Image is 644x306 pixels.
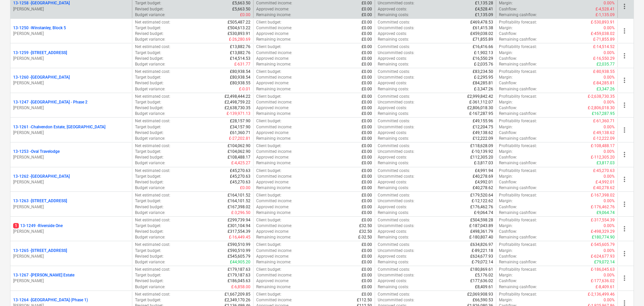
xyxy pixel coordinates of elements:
[378,143,410,149] p: Committed costs :
[225,105,250,111] p: £2,638,730.35
[13,0,70,6] p: 13-1258 - [GEOGRAPHIC_DATA]
[620,250,629,258] span: more_vert
[378,12,409,18] p: Remaining costs :
[604,25,615,31] p: 0.00%
[593,185,615,191] p: £-40,278.62
[135,111,165,117] p: Budget variance :
[378,124,414,130] p: Uncommitted costs :
[13,25,66,31] p: 13-1250 - Winstanley, Block 5
[135,80,164,86] p: Revised budget :
[13,31,129,37] p: [PERSON_NAME]
[620,150,629,159] span: more_vert
[230,124,250,130] p: £34,157.90
[232,6,250,12] p: £5,663.50
[362,143,372,149] p: £0.00
[378,25,414,31] p: Uncommitted costs :
[362,50,372,56] p: £0.00
[588,105,615,111] p: £-2,806,018.30
[135,69,170,75] p: Net estimated cost :
[135,6,164,12] p: Revised budget :
[230,130,250,136] p: £61,360.71
[362,86,372,92] p: £0.00
[620,225,629,233] span: more_vert
[256,6,289,12] p: Approved income :
[230,168,250,174] p: £45,270.63
[362,61,372,67] p: £0.00
[591,155,615,160] p: £-112,305.20
[473,80,493,86] p: £84,285.81
[378,111,409,117] p: Remaining costs :
[474,160,493,166] p: £-3,817.03
[473,56,493,61] p: £16,550.29
[13,130,129,136] p: [PERSON_NAME]
[13,75,70,80] p: 13-1260 - [GEOGRAPHIC_DATA]
[362,136,372,141] p: £0.00
[591,31,615,37] p: £-459,038.02
[13,179,129,185] p: [PERSON_NAME]
[473,136,493,141] p: £12,222.09
[475,0,493,6] p: £1,135.28
[228,149,250,155] p: £104,062.90
[230,56,250,61] p: £14,514.53
[475,6,493,12] p: £4,528.41
[13,124,105,130] p: 13-1261 - Chalvendon Estate, [GEOGRAPHIC_DATA]
[225,94,250,99] p: £2,498,444.22
[135,160,165,166] p: Budget variance :
[228,31,250,37] p: £530,893.91
[256,155,289,160] p: Approved income :
[13,272,74,278] p: 13-1267 - [PERSON_NAME] Estate
[13,229,129,234] p: [PERSON_NAME]
[499,94,537,99] p: Profitability forecast :
[229,37,250,42] p: £-26,280.69
[378,99,414,105] p: Uncommitted costs :
[597,61,615,67] p: £2,035.77
[256,25,292,31] p: Committed income :
[378,19,410,25] p: Committed costs :
[604,75,615,80] p: 0.00%
[135,130,164,136] p: Revised budget :
[378,94,410,99] p: Committed costs :
[13,174,129,185] div: 13-1262 -[GEOGRAPHIC_DATA][PERSON_NAME]
[474,50,493,56] p: £-1,902.13
[473,185,493,191] p: £40,278.62
[499,12,537,18] p: Remaining cashflow :
[256,80,289,86] p: Approved income :
[499,130,517,136] p: Cashflow :
[13,75,129,86] div: 13-1260 -[GEOGRAPHIC_DATA][PERSON_NAME]
[593,80,615,86] p: £-84,285.81
[596,179,615,185] p: £-4,992.01
[499,136,537,141] p: Remaining cashflow :
[378,69,410,75] p: Committed costs :
[135,168,170,174] p: Net estimated cost :
[378,160,409,166] p: Remaining costs :
[499,69,537,75] p: Profitability forecast :
[13,198,67,204] p: 13-1263 - [STREET_ADDRESS]
[256,61,291,67] p: Remaining income :
[13,99,88,105] p: 13-1247 - [GEOGRAPHIC_DATA] - Phase 2
[362,185,372,191] p: £0.00
[256,44,281,50] p: Client budget :
[230,69,250,75] p: £80,938.54
[362,94,372,99] p: £0.00
[362,19,372,25] p: £0.00
[604,50,615,56] p: 0.00%
[229,136,250,141] p: £-27,202.81
[230,118,250,124] p: £28,157.90
[135,179,164,185] p: Revised budget :
[499,0,513,6] p: Margin :
[473,124,493,130] p: £12,204.75
[362,44,372,50] p: £0.00
[256,174,292,179] p: Committed income :
[230,179,250,185] p: £45,270.63
[593,118,615,124] p: £-61,360.71
[256,50,292,56] p: Committed income :
[135,124,161,130] p: Target budget :
[13,149,129,160] div: 13-1253 -Oval Travelodge[PERSON_NAME]
[256,111,291,117] p: Remaining income :
[499,19,537,25] p: Profitability forecast :
[593,56,615,61] p: £-16,550.29
[593,130,615,136] p: £-49,138.62
[378,50,414,56] p: Uncommitted costs :
[470,31,493,37] p: £459,038.02
[256,168,281,174] p: Client budget :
